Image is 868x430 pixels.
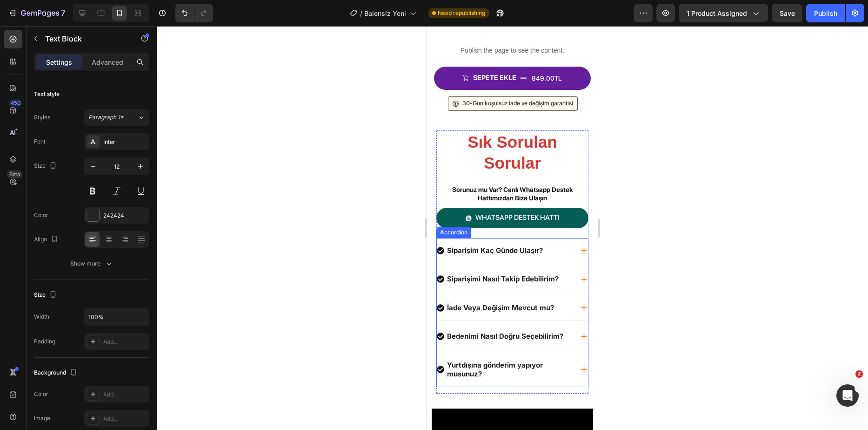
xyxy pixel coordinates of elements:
iframe: Intercom live chat [836,384,859,407]
div: Font [34,137,46,146]
div: 242424 [103,212,147,220]
div: Add... [103,338,147,346]
div: Align [34,233,60,246]
div: 450 [9,99,22,107]
div: Image [34,414,50,423]
div: Beta [7,171,22,178]
button: Show more [34,255,149,272]
p: Settings [46,57,72,67]
div: Undo/Redo [175,4,213,22]
span: 1 product assigned [687,8,747,18]
span: Save [780,9,795,17]
p: Text Block [45,33,124,44]
div: Text style [34,90,60,98]
div: Add... [103,390,147,399]
span: 2 [855,370,863,378]
div: Inter [103,138,147,146]
span: Need republishing [438,9,485,17]
iframe: Design area [427,26,598,430]
p: 7 [61,7,65,19]
div: Show more [70,259,114,268]
div: Padding [34,337,55,346]
span: / [360,8,362,18]
div: Styles [34,113,50,122]
p: Advanced [92,57,123,67]
div: Publish [814,8,837,18]
div: Background [34,367,79,379]
span: Balensiz Yeni [364,8,406,18]
input: Auto [85,308,149,325]
div: Add... [103,415,147,423]
div: Size [34,289,59,301]
div: Color [34,211,48,219]
button: Publish [806,4,845,22]
button: Save [772,4,802,22]
button: 7 [4,4,69,22]
div: Width [34,313,49,321]
button: 1 product assigned [679,4,768,22]
div: Size [34,160,59,172]
button: Paragraph 1* [84,109,149,126]
div: Color [34,390,48,398]
span: Paragraph 1* [88,113,124,122]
